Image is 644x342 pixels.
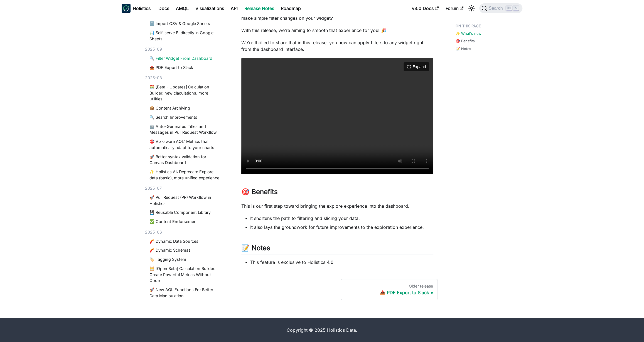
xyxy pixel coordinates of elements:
div: Copyright © 2025 Holistics Data. [145,327,499,333]
span: Search [487,6,506,11]
div: 2025-09 [145,46,223,52]
a: Forum [442,4,467,13]
a: 🧨 Dynamic Data Sources [149,238,221,244]
a: API [227,4,241,13]
a: 🚀 Pull Request (PR) Workflow in Holistics [149,194,221,206]
a: 🎯 Viz-aware AQL: Metrics that automatically adapt to your charts [149,138,221,150]
div: 2025-06 [145,229,223,235]
li: It shortens the path to filtering and slicing your data. [250,215,433,222]
a: Release Notes [241,4,277,13]
a: 🎯 Benefits [456,38,475,44]
a: 🧨 Dynamic Schemas [149,247,221,253]
nav: Changelog item navigation [237,279,438,300]
p: We’re thrilled to share that in this release, you now can apply filters to any widget right from ... [241,39,433,53]
li: It also lays the groundwork for future improvements to the exploration experience. [250,224,433,231]
a: 🚀 New AQL Functions For Better Data Manipulation [149,287,221,299]
a: 🚀 Better syntax validation for Canvas Dashboard [149,153,221,165]
video: Your browser does not support embedding video, but you can . [241,58,433,174]
a: 🤖 Auto-Generated Titles and Messages in Pull Request Workflow [149,123,221,135]
kbd: K [513,6,518,11]
a: Older release📤 PDF Export to Slack [341,279,438,300]
a: 🏷️ Tagging System [149,256,221,262]
h2: 📝 Notes [241,244,433,254]
a: Docs [155,4,173,13]
a: 📤 PDF Export to Slack [149,65,221,71]
div: 2025-08 [145,75,223,81]
img: Holistics [122,4,131,13]
a: AMQL [173,4,192,13]
a: v3.0 Docs [409,4,442,13]
a: HolisticsHolistics [122,4,151,13]
a: ✅ Content Endorsement [149,219,221,225]
div: 2025-07 [145,185,223,191]
p: With this release, we’re aiming to smooth that experience for you! 🎉 [241,27,433,34]
a: 🔍 Filter Widget From Dashboard [149,55,221,61]
a: Roadmap [277,4,304,13]
li: This feature is exclusive to Holistics 4.0 [250,259,433,266]
b: Holistics [133,5,151,12]
a: ⬆️ Import CSV & Google Sheets [149,21,221,27]
a: 📝 Notes [456,46,471,51]
button: Expand video [404,62,429,71]
a: ✨ Holistics AI: Deprecate Explore data (basic), more unified experience [149,169,221,181]
a: 📊 Self-serve BI directly in Google Sheets [149,30,221,42]
a: ✨ What's new [456,31,481,36]
p: This is our first step toward bringing the explore experience into the dashboard. [241,203,433,209]
button: Switch between dark and light mode (currently light mode) [467,4,476,13]
a: 🧮 [Beta - Updates] Calculation Builder: new claculations, more utilities [149,84,221,102]
h2: 🎯 Benefits [241,188,433,198]
a: Visualizations [192,4,227,13]
a: 📦 Content Archiving [149,105,221,111]
div: 📤 PDF Export to Slack [345,290,433,295]
div: Older release [345,284,433,289]
a: 🔍 Search Improvements [149,114,221,120]
button: Search (Ctrl+K) [479,3,522,13]
a: 💾 Reusable Component Library [149,209,221,215]
a: 🧮 [Open Beta] Calculation Builder: Create Powerful Metrics Without Code [149,266,221,284]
